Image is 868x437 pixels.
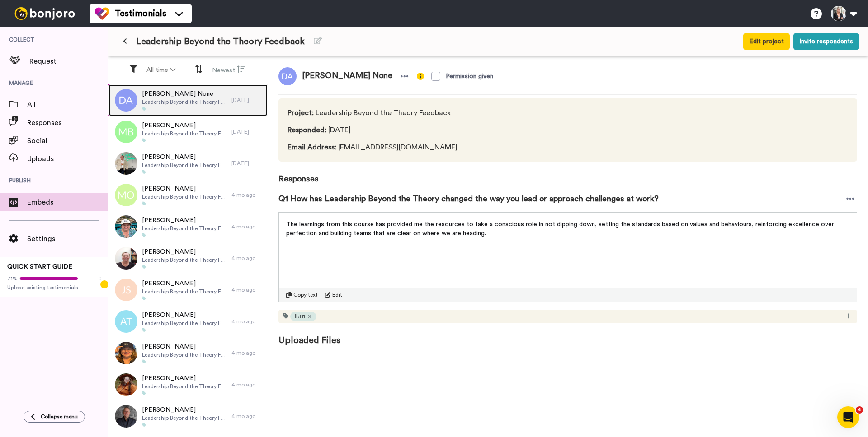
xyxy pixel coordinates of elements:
span: Leadership Beyond the Theory Feedback [142,225,227,232]
span: Leadership Beyond the Theory Feedback [142,288,227,295]
span: 71% [7,275,18,282]
span: Leadership Beyond the Theory Feedback [142,193,227,200]
img: da.png [115,89,137,112]
span: [PERSON_NAME] [142,121,227,130]
span: Leadership Beyond the Theory Feedback [288,107,461,118]
span: The learnings from this course has provided me the resources to take a conscious role in not dipp... [286,221,836,237]
img: info-yellow.svg [417,73,424,80]
div: 4 mo ago [231,381,263,388]
span: Social [27,135,108,146]
a: [PERSON_NAME]Leadership Beyond the Theory Feedback4 mo ago [108,242,268,274]
a: [PERSON_NAME]Leadership Beyond the Theory Feedback[DATE] [108,116,268,148]
div: 4 mo ago [231,349,263,357]
div: 4 mo ago [231,413,263,420]
span: [PERSON_NAME] None [297,67,398,85]
a: [PERSON_NAME]Leadership Beyond the Theory Feedback4 mo ago [108,179,268,211]
img: bj-logo-header-white.svg [11,7,79,20]
span: Responses [278,162,857,185]
span: Leadership Beyond the Theory Feedback [142,162,227,169]
span: [PERSON_NAME] None [142,89,227,98]
button: All time [141,62,181,78]
a: [PERSON_NAME]Leadership Beyond the Theory Feedback4 mo ago [108,400,268,432]
span: Settings [27,233,108,244]
span: [PERSON_NAME] [142,311,227,320]
div: [DATE] [231,97,263,104]
a: [PERSON_NAME]Leadership Beyond the Theory Feedback4 mo ago [108,274,268,306]
span: Collapse menu [41,413,78,420]
img: 273e0587-530f-4a6d-8d8e-05bd820cb3f2.jpeg [115,373,137,396]
span: Testimonials [115,7,166,20]
a: [PERSON_NAME]Leadership Beyond the Theory Feedback4 mo ago [108,306,268,337]
a: [PERSON_NAME]Leadership Beyond the Theory Feedback4 mo ago [108,211,268,242]
span: Responses [27,117,108,128]
img: 9dca49ce-f62e-494b-8930-0c430fe646cc.jpeg [115,342,137,364]
img: at.png [115,310,137,333]
span: [PERSON_NAME] [142,279,227,288]
div: Tooltip anchor [100,280,108,288]
button: Invite respondents [793,33,859,50]
img: js.png [115,279,137,301]
a: [PERSON_NAME] NoneLeadership Beyond the Theory Feedback[DATE] [108,84,268,116]
span: [EMAIL_ADDRESS][DOMAIN_NAME] [288,142,461,153]
span: Leadership Beyond the Theory Feedback [142,256,227,264]
span: Leadership Beyond the Theory Feedback [142,414,227,422]
img: tm-color.svg [95,6,109,21]
span: All [27,99,108,110]
a: [PERSON_NAME]Leadership Beyond the Theory Feedback4 mo ago [108,369,268,400]
span: Uploads [27,153,108,164]
span: [PERSON_NAME] [142,153,227,162]
button: Collapse menu [24,411,85,423]
span: [PERSON_NAME] [142,342,227,351]
span: [PERSON_NAME] [142,216,227,225]
iframe: Intercom live chat [837,406,859,428]
span: Edit [332,291,342,298]
a: [PERSON_NAME]Leadership Beyond the Theory Feedback4 mo ago [108,337,268,369]
span: Leadership Beyond the Theory Feedback [142,320,227,327]
button: Edit project [743,33,790,50]
div: 4 mo ago [231,223,263,230]
div: 4 mo ago [231,191,263,199]
span: Request [29,56,108,67]
div: 4 mo ago [231,318,263,325]
span: Leadership Beyond the Theory Feedback [142,351,227,358]
div: 4 mo ago [231,286,263,293]
span: [PERSON_NAME] [142,374,227,383]
span: QUICK START GUIDE [7,264,72,270]
span: Q1 How has Leadership Beyond the Theory changed the way you lead or approach challenges at work? [278,192,659,205]
span: Upload existing testimonials [7,284,101,291]
span: Leadership Beyond the Theory Feedback [142,98,227,106]
span: [PERSON_NAME] [142,405,227,414]
button: Newest [207,61,250,79]
div: [DATE] [231,128,263,135]
span: Uploaded Files [278,323,857,347]
span: Copy text [293,291,318,298]
span: [PERSON_NAME] [142,184,227,193]
span: Email Address : [288,144,336,151]
img: mo.png [115,184,137,206]
img: da.png [278,67,297,85]
span: Project : [288,109,314,116]
div: 4 mo ago [231,255,263,262]
span: Leadership Beyond the Theory Feedback [142,383,227,390]
span: Responded : [288,126,326,134]
span: Leadership Beyond the Theory Feedback [142,130,227,137]
span: 4 [856,406,863,414]
a: [PERSON_NAME]Leadership Beyond the Theory Feedback[DATE] [108,148,268,179]
img: d4a8abf7-68e9-481c-b765-ba026a978626.jpeg [115,405,137,428]
img: mb.png [115,121,137,143]
img: 85bde2a9-3fe9-41c7-92f2-ae8215b340fd.jpeg [115,215,137,238]
span: [DATE] [288,125,461,135]
span: [PERSON_NAME] [142,247,227,256]
div: [DATE] [231,160,263,167]
span: lbt11 [295,313,305,320]
img: 19f45343-9792-4b68-93e7-2abcb27500be.jpeg [115,247,137,270]
span: Leadership Beyond the Theory Feedback [136,35,305,48]
div: Permission given [446,72,493,81]
span: Embeds [27,197,108,208]
img: 9553be8c-af89-4619-ab52-1bd675987091.jpeg [115,152,137,175]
